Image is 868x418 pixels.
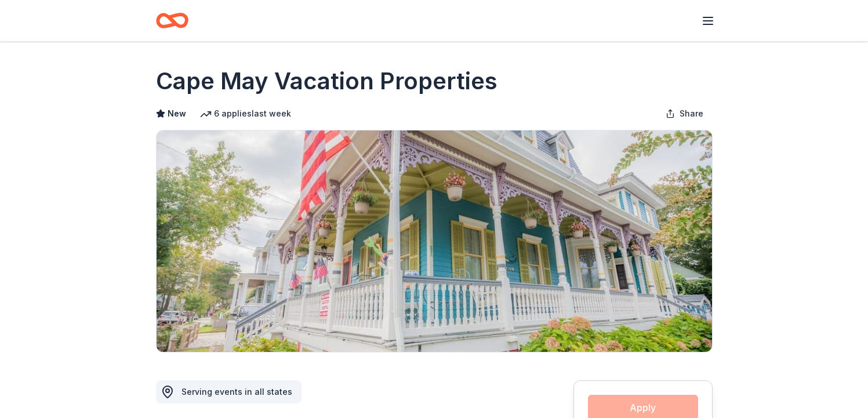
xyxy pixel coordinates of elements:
img: Image for Cape May Vacation Properties [157,130,712,352]
span: Serving events in all states [181,387,292,397]
div: 6 applies last week [200,107,291,121]
span: Share [680,107,703,121]
span: New [168,107,186,121]
h1: Cape May Vacation Properties [156,65,497,97]
button: Share [656,102,713,125]
a: Home [156,7,188,34]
